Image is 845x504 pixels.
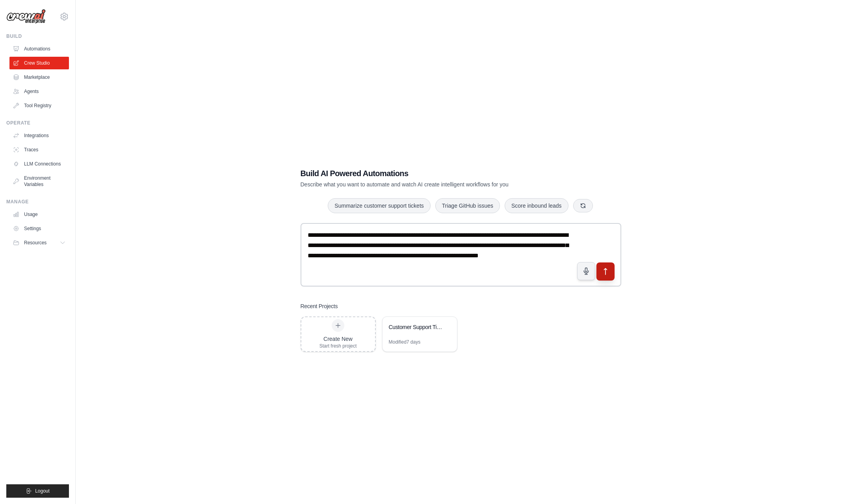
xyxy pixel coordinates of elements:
button: Resources [9,236,69,249]
img: Logo [6,9,46,24]
div: Customer Support Ticket Automation [389,323,443,331]
a: Usage [9,208,69,221]
span: Resources [24,240,46,246]
h3: Recent Projects [301,302,338,310]
button: Score inbound leads [505,198,568,213]
div: Manage [6,199,69,205]
button: Triage GitHub issues [435,198,500,213]
a: Tool Registry [9,99,69,112]
a: Crew Studio [9,57,69,69]
div: Create New [319,335,357,343]
a: Environment Variables [9,172,69,191]
button: Summarize customer support tickets [328,198,430,213]
div: Start fresh project [319,343,357,349]
a: LLM Connections [9,158,69,170]
a: Automations [9,43,69,55]
button: Logout [6,484,69,498]
div: Operate [6,120,69,126]
a: Integrations [9,129,69,142]
a: Marketplace [9,71,69,84]
button: Get new suggestions [573,199,593,212]
a: Agents [9,85,69,98]
button: Click to speak your automation idea [577,262,595,280]
a: Settings [9,222,69,235]
div: Modified 7 days [389,339,421,345]
div: Build [6,33,69,39]
a: Traces [9,143,69,156]
p: Describe what you want to automate and watch AI create intelligent workflows for you [301,180,565,188]
h1: Build AI Powered Automations [301,168,565,179]
iframe: Chat Widget [806,466,845,504]
span: Logout [35,488,50,494]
